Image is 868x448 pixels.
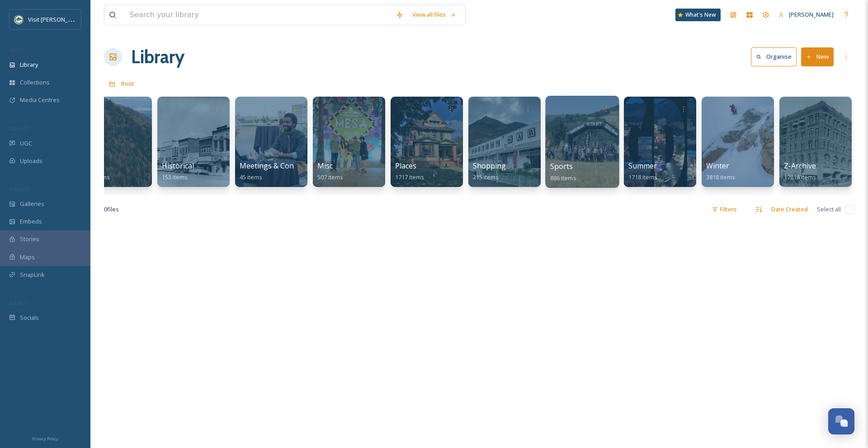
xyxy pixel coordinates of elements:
a: Organise [751,47,801,66]
span: Galleries [20,200,44,208]
span: Library [20,61,38,69]
span: Maps [20,253,35,261]
button: Open Chat [828,408,854,434]
span: MEDIA [9,47,25,53]
span: 215 items [473,173,499,181]
span: WIDGETS [9,186,30,192]
div: Date Created [767,201,812,218]
a: [PERSON_NAME] [774,6,838,23]
a: Root [121,78,134,89]
span: SnapLink [20,271,45,279]
input: Search your library [125,5,392,25]
a: Shopping215 items [473,162,506,181]
span: 45 items [240,173,262,181]
span: COLLECT [9,125,28,132]
a: View all files [408,6,461,23]
span: Embeds [20,217,42,226]
button: Organise [751,47,797,66]
a: Sports886 items [550,162,576,182]
span: Stories [20,235,39,243]
span: [PERSON_NAME] [789,10,834,19]
a: Z-Archive17816 items [784,162,816,181]
span: 0 file s [104,205,119,214]
span: Uploads [20,157,42,165]
span: Places [395,161,416,171]
span: Visit [PERSON_NAME] [28,15,85,23]
span: Shopping [473,161,506,171]
a: Summer1718 items [628,162,657,181]
span: 1717 items [395,173,424,181]
span: 17816 items [784,173,816,181]
a: Meetings & Conventions45 items [240,162,323,181]
a: Historical153 items [162,162,194,181]
span: 507 items [317,173,343,181]
a: Library [131,43,184,70]
div: Filters [708,201,741,218]
span: Winter [706,161,729,171]
span: UGC [20,139,32,148]
button: New [801,47,834,66]
span: Collections [20,78,50,87]
span: Z-Archive [784,161,816,171]
a: What's New [675,9,721,21]
span: 886 items [550,173,576,182]
span: Socials [20,313,39,322]
span: Root [121,79,134,88]
a: Privacy Policy [32,433,58,443]
img: Unknown.png [14,15,24,24]
a: Places1717 items [395,162,424,181]
span: Media Centres [20,96,60,104]
span: Historical [162,161,194,171]
span: 1718 items [628,173,657,181]
span: Sports [550,161,573,171]
span: Privacy Policy [32,436,58,442]
span: Summer [628,161,657,171]
span: Select all [817,205,841,214]
span: SOCIALS [9,299,27,306]
span: Misc [317,161,333,171]
span: 153 items [162,173,188,181]
a: Misc507 items [317,162,343,181]
a: Winter3818 items [706,162,735,181]
span: 3818 items [706,173,735,181]
span: Meetings & Conventions [240,161,323,171]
